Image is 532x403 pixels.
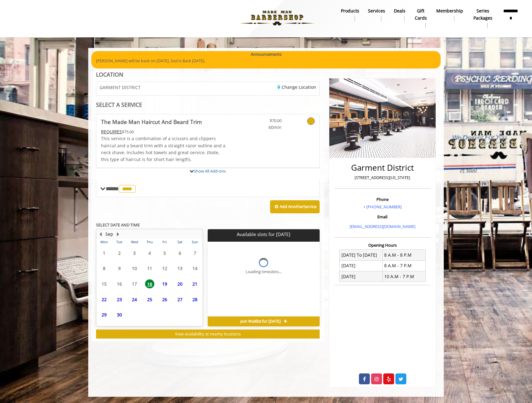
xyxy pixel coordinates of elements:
[157,276,172,292] td: Select day19
[96,58,436,64] p: [PERSON_NAME] will be back on [DATE]. Sod is Back [DATE].
[336,174,429,181] p: [STREET_ADDRESS][US_STATE]
[97,292,112,307] td: Select day22
[96,102,320,108] div: SELECT A SERVICE
[115,310,124,319] span: 30
[172,239,187,245] th: Sat
[187,276,203,292] td: Select day21
[96,222,140,228] b: SELECT DATE AND TIME
[340,271,383,282] td: [DATE]
[112,239,127,245] th: Tue
[436,7,463,14] b: Membership
[336,7,364,23] a: Productsproducts
[127,292,142,307] td: Select day24
[101,128,226,135] div: $75.00
[368,7,385,14] b: Services
[414,7,428,21] b: gift cards
[115,231,120,238] button: Next Month
[240,319,281,324] span: Join Waitlist for [DATE]
[336,163,429,172] h2: Garment District
[270,200,320,213] button: Add AnotherService
[97,307,112,323] td: Select day29
[99,85,141,90] span: GARMENT DISTRICT
[234,1,320,35] img: Made Man Barbershop logo
[280,204,317,209] b: Add Another Service
[364,7,389,23] a: ServicesServices
[340,250,383,260] td: [DATE] To [DATE]
[467,7,498,30] a: Series packagesSeries packages
[340,260,383,271] td: [DATE]
[278,84,316,90] a: Change Location
[98,231,103,238] button: Previous Month
[96,71,123,78] b: LOCATION
[142,276,157,292] td: Select day18
[96,330,320,339] button: View availability at nearby locations
[99,295,109,304] span: 22
[172,292,187,307] td: Select day27
[335,243,430,247] h3: Opening Hours
[101,129,122,135] span: This service needs some Advance to be paid before we block your appointment
[210,232,317,237] p: Available slots for [DATE]
[115,295,124,304] span: 23
[389,7,410,23] a: DealsDeals
[175,295,185,304] span: 27
[142,292,157,307] td: Select day25
[190,295,200,304] span: 28
[145,295,154,304] span: 25
[127,239,142,245] th: Wed
[394,7,405,14] b: Deals
[142,239,157,245] th: Thu
[246,268,282,275] div: Loading timeslots...
[160,279,169,288] span: 19
[194,168,226,174] a: Show All Add-ons
[112,292,127,307] td: Select day23
[101,117,202,126] b: The Made Man Haircut And Beard Trim
[382,250,425,260] td: 8 A.M - 8 P.M
[187,292,203,307] td: Select day28
[157,239,172,245] th: Fri
[172,276,187,292] td: Select day20
[245,114,282,131] a: $70.00
[382,260,425,271] td: 8 A.M - 7 P.M
[341,7,359,14] b: products
[410,7,432,30] a: Gift cardsgift cards
[96,168,320,168] div: The Made Man Haircut And Beard Trim Add-onS
[336,215,429,219] h3: Email
[363,204,402,210] a: + [PHONE_NUMBER]
[382,271,425,282] td: 10 A.M - 7 P.M
[432,7,467,23] a: MembershipMembership
[187,239,203,245] th: Sun
[175,331,241,337] span: View availability at nearby locations
[251,51,282,58] b: Announcements
[105,231,113,238] button: Sep
[99,310,109,319] span: 29
[190,279,200,288] span: 21
[160,295,169,304] span: 26
[101,135,226,163] p: This service is a combination of a scissors and clippers haircut and a beard trim with a straight...
[175,279,185,288] span: 20
[472,7,494,21] b: Series packages
[350,224,415,229] a: [EMAIL_ADDRESS][DOMAIN_NAME]
[112,307,127,323] td: Select day30
[97,239,112,245] th: Mon
[157,292,172,307] td: Select day26
[336,197,429,201] h3: Phone
[245,124,282,131] span: 60min
[145,279,154,288] span: 18
[130,295,139,304] span: 24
